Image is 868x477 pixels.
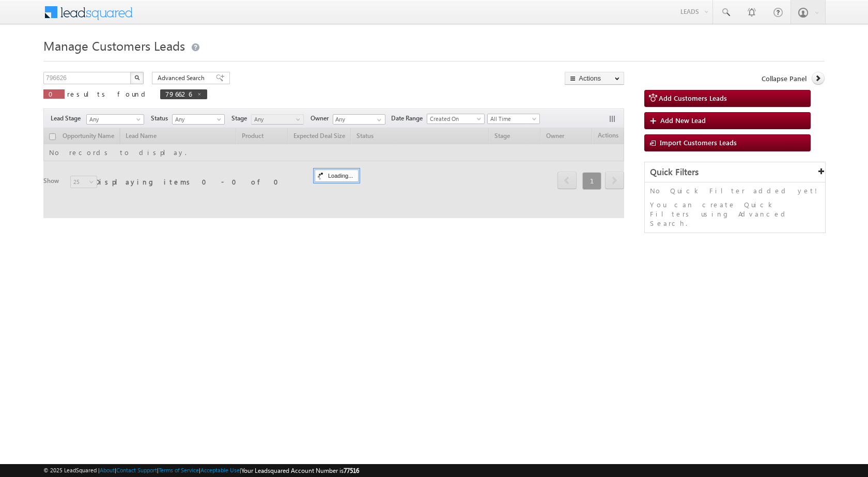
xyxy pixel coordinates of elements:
[67,89,149,98] span: results found
[650,186,820,195] p: No Quick Filter added yet!
[100,467,115,473] a: About
[252,115,301,124] span: Any
[43,37,185,54] span: Manage Customers Leads
[251,114,304,125] a: Any
[159,467,199,473] a: Terms of Service
[645,162,825,182] div: Quick Filters
[165,89,192,98] span: 796626
[172,114,225,125] a: Any
[391,114,427,123] span: Date Range
[650,200,820,228] p: You can create Quick Filters using Advanced Search.
[86,114,144,125] a: Any
[660,138,737,147] span: Import Customers Leads
[231,114,251,123] span: Stage
[487,114,540,124] a: All Time
[333,114,385,125] input: Type to Search
[43,466,359,475] span: © 2025 LeadSquared | | | | |
[49,89,59,98] span: 0
[51,114,85,123] span: Lead Stage
[344,467,359,474] span: 77516
[762,74,807,83] span: Collapse Panel
[134,75,139,80] img: Search
[173,115,222,124] span: Any
[660,116,706,125] span: Add New Lead
[200,467,240,473] a: Acceptable Use
[87,115,141,124] span: Any
[488,114,537,124] span: All Time
[427,114,481,124] span: Created On
[315,170,359,182] div: Loading...
[659,94,727,102] span: Add Customers Leads
[565,72,624,85] button: Actions
[371,115,384,125] a: Show All Items
[116,467,157,473] a: Contact Support
[158,73,208,83] span: Advanced Search
[311,114,333,123] span: Owner
[241,467,359,474] span: Your Leadsquared Account Number is
[151,114,172,123] span: Status
[427,114,485,124] a: Created On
